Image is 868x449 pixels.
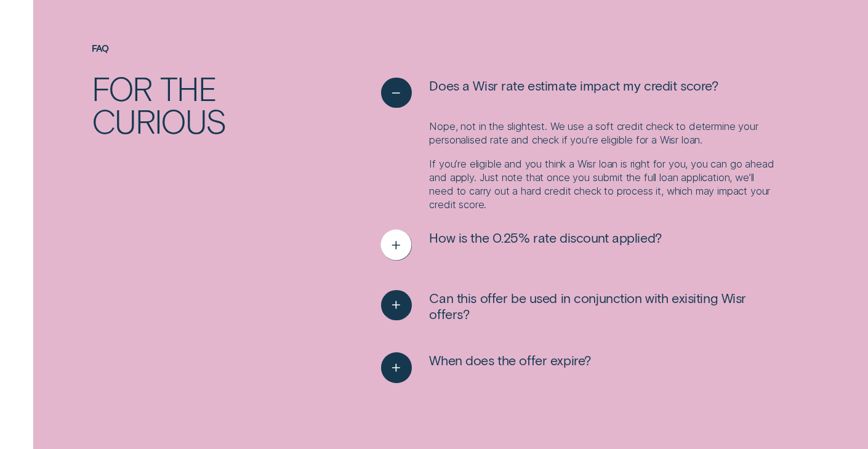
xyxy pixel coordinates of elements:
span: How is the 0.25% rate discount applied? [429,230,661,246]
h4: FAQ [92,43,313,54]
p: Nope, not in the slightest. We use a soft credit check to determine your personalised rate and ch... [429,119,776,147]
span: Can this offer be used in conjunction with exisiting Wisr offers? [429,290,776,323]
span: When does the offer expire? [429,352,590,369]
button: See more [381,230,662,260]
p: If you’re eligible and you think a Wisr loan is right for you, you can go ahead and apply. Just n... [429,157,776,212]
button: See less [381,78,718,108]
button: See more [381,352,591,382]
span: Does a Wisr rate estimate impact my credit score? [429,78,718,94]
h2: For the curious [92,72,313,137]
button: See more [381,290,776,323]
